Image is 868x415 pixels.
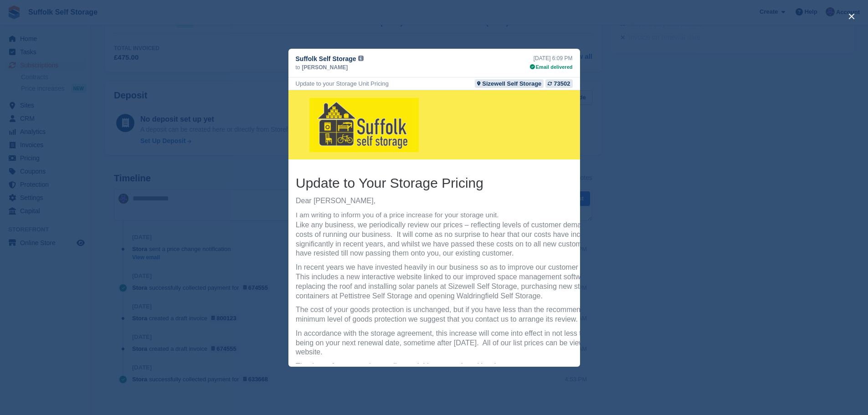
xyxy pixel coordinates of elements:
[358,56,364,61] img: icon-info-grey-7440780725fd019a000dd9b08b2336e03edf1995a4989e88bcd33f0948082b44.svg
[7,121,211,128] span: I am writing to inform you of a price increase for your storage unit.
[530,63,573,71] div: Email delivered
[21,8,130,62] img: Suffolk Self Storage Logo
[545,79,572,88] a: 73502
[296,54,356,63] span: Suffolk Self Storage
[530,54,573,62] div: [DATE] 6:09 PM
[296,63,300,72] span: to
[7,215,327,233] span: The cost of your goods protection is unchanged, but if you have less than the recommended £5000 m...
[844,9,859,24] button: close
[482,79,541,88] div: Sizewell Self Storage
[7,107,87,114] span: Dear [PERSON_NAME],
[7,131,328,167] span: Like any business, we periodically review our prices – reflecting levels of customer demand and t...
[296,79,389,88] div: Update to your Storage Unit Pricing
[302,63,348,72] span: [PERSON_NAME]
[475,79,544,88] a: Sizewell Self Storage
[554,79,570,88] div: 73502
[7,239,333,266] span: In accordance with the storage agreement, this increase will come into effect in not less than 28...
[7,272,215,280] span: Thank you for your understanding and, I hope, continued loyalty.
[7,85,195,100] span: Update to Your Storage Pricing
[7,173,331,209] span: In recent years we have invested heavily in our business so as to improve our customer experience...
